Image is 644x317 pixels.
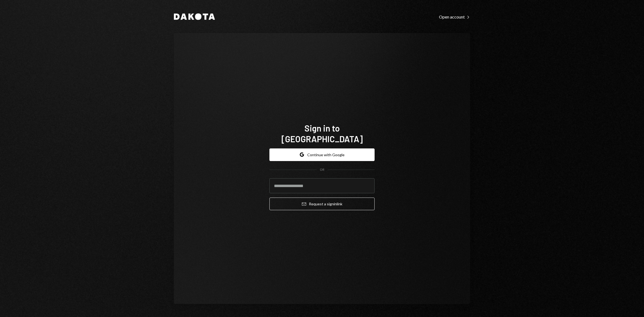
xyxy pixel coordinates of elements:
h1: Sign in to [GEOGRAPHIC_DATA] [269,123,375,144]
button: Request a signinlink [269,198,375,210]
a: Open account [439,14,470,20]
div: Open account [439,14,470,20]
div: OR [320,167,324,172]
button: Continue with Google [269,148,375,161]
